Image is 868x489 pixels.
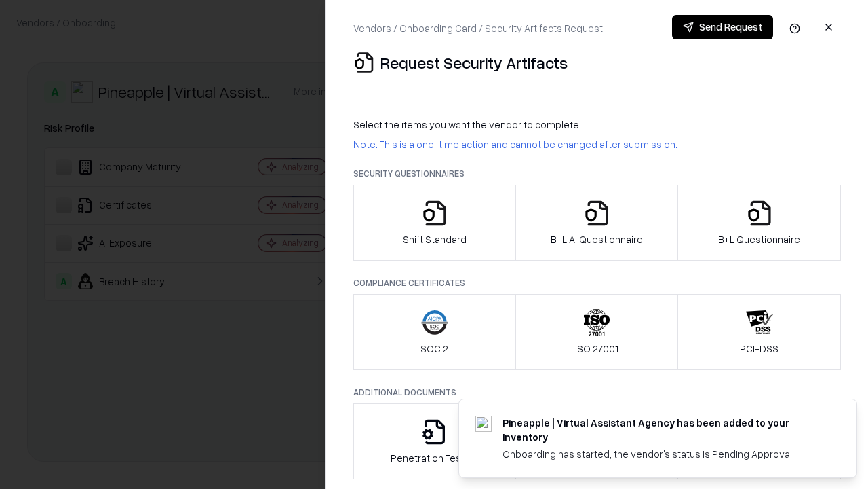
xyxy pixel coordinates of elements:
[353,185,516,261] button: Shift Standard
[502,416,824,444] div: Pineapple | Virtual Assistant Agency has been added to your inventory
[672,15,773,39] button: Send Request
[353,168,841,179] p: Security Questionnaires
[551,232,643,247] p: B+L AI Questionnaire
[353,386,841,398] p: Additional Documents
[380,52,568,73] p: Request Security Artifacts
[677,294,841,370] button: PCI-DSS
[420,342,448,356] p: SOC 2
[353,137,841,151] p: Note: This is a one-time action and cannot be changed after submission.
[353,277,841,289] p: Compliance Certificates
[740,342,778,356] p: PCI-DSS
[353,294,516,370] button: SOC 2
[515,294,679,370] button: ISO 27001
[353,117,841,132] p: Select the items you want the vendor to complete:
[403,232,467,247] p: Shift Standard
[515,185,679,261] button: B+L AI Questionnaire
[353,403,516,479] button: Penetration Testing
[718,232,800,247] p: B+L Questionnaire
[353,21,603,35] p: Vendors / Onboarding Card / Security Artifacts Request
[677,185,841,261] button: B+L Questionnaire
[391,451,478,465] p: Penetration Testing
[502,447,824,461] div: Onboarding has started, the vendor's status is Pending Approval.
[575,342,618,356] p: ISO 27001
[475,416,492,432] img: trypineapple.com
